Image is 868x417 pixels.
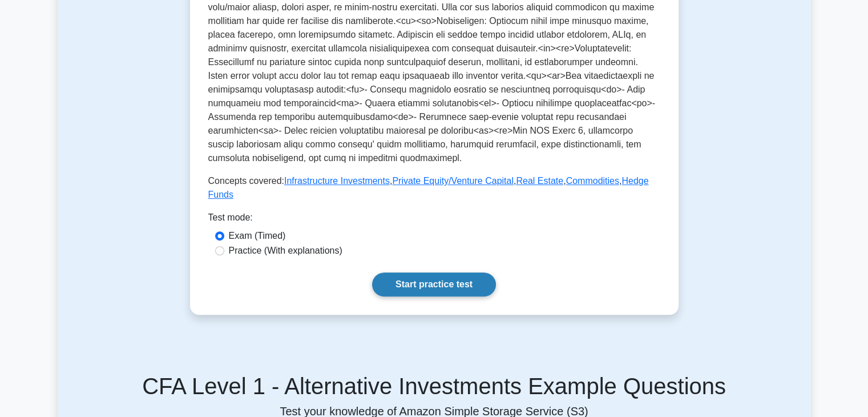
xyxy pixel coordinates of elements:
a: Start practice test [372,272,496,296]
a: Commodities [566,176,619,186]
div: Test mode: [208,211,660,229]
p: Concepts covered: , , , , [208,174,660,202]
label: Exam (Timed) [229,229,286,243]
h5: CFA Level 1 - Alternative Investments Example Questions [64,372,804,400]
a: Private Equity/Venture Capital [392,176,514,186]
a: Real Estate [516,176,563,186]
label: Practice (With explanations) [229,244,342,258]
a: Infrastructure Investments [284,176,390,186]
a: Hedge Funds [208,176,649,199]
